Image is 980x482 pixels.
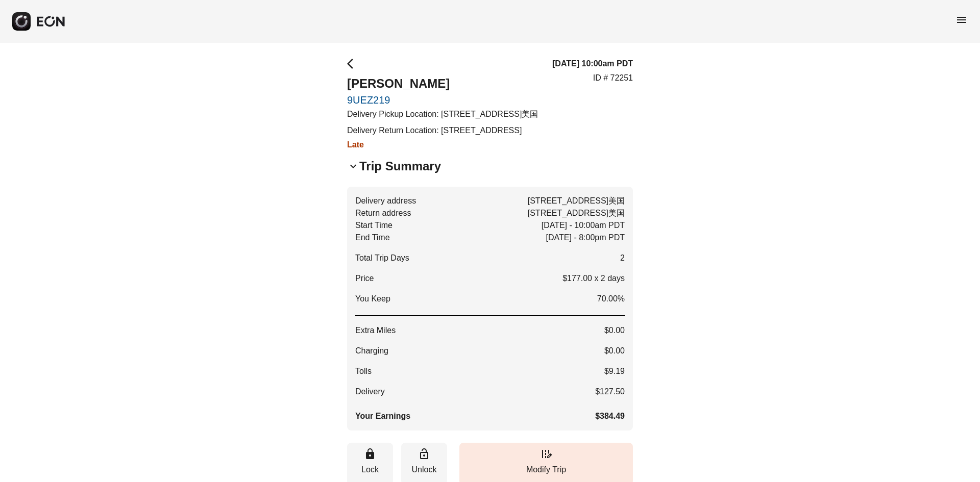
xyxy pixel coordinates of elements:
span: [STREET_ADDRESS]美国 [528,195,625,207]
p: Price [355,272,374,285]
span: 70.00% [597,293,625,305]
span: [STREET_ADDRESS]美国 [528,207,625,219]
span: Charging [355,345,388,357]
span: Delivery address [355,195,416,207]
span: keyboard_arrow_down [347,160,359,172]
span: $0.00 [604,324,625,337]
span: [DATE] - 8:00pm PDT [546,232,625,244]
p: ID # 72251 [593,72,633,84]
p: Delivery Return Location: [STREET_ADDRESS] [347,124,538,137]
span: menu [955,14,968,26]
span: Your Earnings [355,410,410,422]
span: Start Time [355,219,393,232]
button: Delivery address[STREET_ADDRESS]美国Return address[STREET_ADDRESS]美国Start Time[DATE] - 10:00am PDTE... [347,187,633,430]
span: lock [364,448,376,460]
span: lock_open [418,448,430,460]
span: Tolls [355,365,372,377]
h3: [DATE] 10:00am PDT [552,58,633,70]
span: Return address [355,207,411,219]
span: edit_road [540,448,552,460]
p: Lock [352,464,388,476]
span: Delivery [355,386,385,398]
span: [DATE] - 10:00am PDT [542,219,625,232]
span: Extra Miles [355,324,396,337]
span: You Keep [355,293,390,305]
span: $0.00 [604,345,625,357]
p: $177.00 x 2 days [562,272,625,285]
p: Delivery Pickup Location: [STREET_ADDRESS]美国 [347,108,538,120]
h2: [PERSON_NAME] [347,75,538,92]
span: $127.50 [595,386,625,398]
span: arrow_back_ios [347,58,359,70]
h2: Trip Summary [359,158,441,174]
a: 9UEZ219 [347,94,538,106]
span: $9.19 [604,365,625,377]
span: $384.49 [595,410,625,422]
h3: Late [347,139,538,151]
p: Unlock [406,464,442,476]
p: Modify Trip [464,464,628,476]
span: End Time [355,232,390,244]
span: Total Trip Days [355,252,409,264]
span: 2 [620,252,625,264]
